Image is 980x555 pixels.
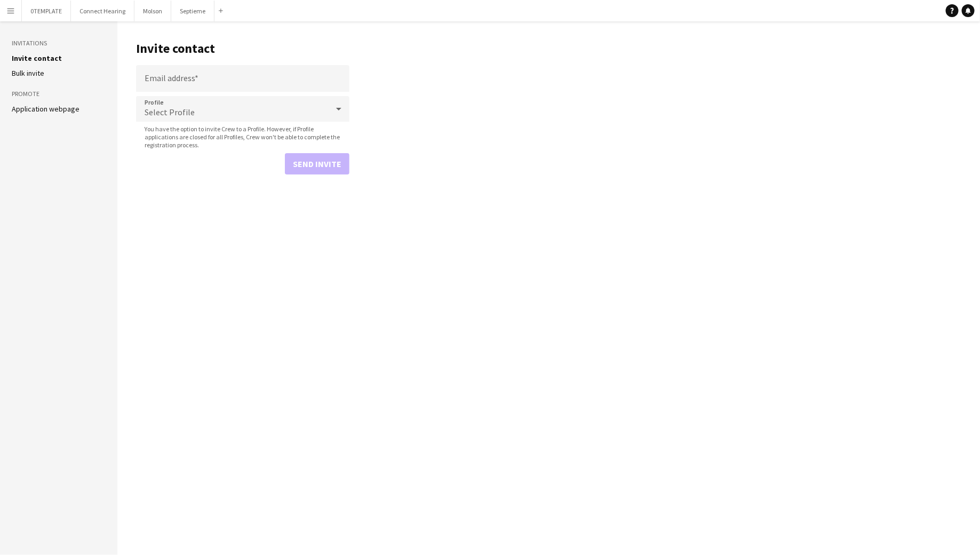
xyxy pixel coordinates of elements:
[22,1,71,21] button: 0TEMPLATE
[12,104,79,114] a: Application webpage
[12,89,106,99] h3: Promote
[136,41,349,57] h1: Invite contact
[171,1,214,21] button: Septieme
[145,107,195,117] span: Select Profile
[12,38,106,48] h3: Invitations
[71,1,134,21] button: Connect Hearing
[136,125,349,149] span: You have the option to invite Crew to a Profile. However, if Profile applications are closed for ...
[134,1,171,21] button: Molson
[12,53,62,63] a: Invite contact
[12,68,44,78] a: Bulk invite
